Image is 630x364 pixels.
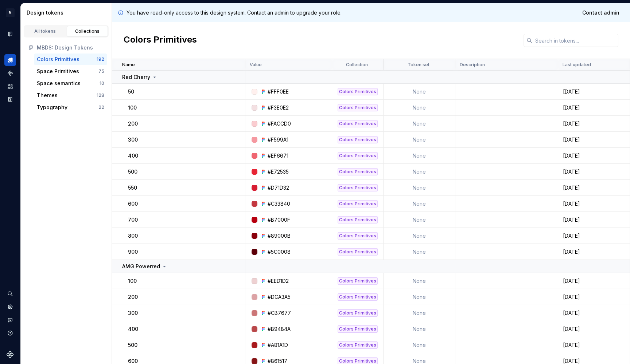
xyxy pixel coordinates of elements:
div: Themes [37,92,58,99]
div: Colors Primitives [338,216,378,223]
td: None [384,244,455,260]
p: 800 [128,232,138,240]
div: Design tokens [27,9,109,16]
p: Red Cherry [122,74,150,81]
button: Colors Primitives192 [34,54,107,65]
div: [DATE] [559,152,629,159]
p: Name [122,62,135,68]
p: 200 [128,120,138,127]
td: None [384,273,455,289]
p: 400 [128,152,138,159]
a: Storybook stories [4,94,16,105]
div: [DATE] [559,168,629,175]
p: 50 [128,88,134,95]
div: [DATE] [559,88,629,95]
a: Assets [4,80,16,92]
td: None [384,132,455,148]
button: Space semantics10 [34,78,107,89]
div: #B9484A [268,325,291,333]
div: Colors Primitives [338,293,378,301]
div: Collections [69,28,106,34]
a: Documentation [4,28,16,40]
td: None [384,321,455,337]
div: Colors Primitives [338,120,378,127]
td: None [384,116,455,132]
div: #DCA3A5 [268,293,291,301]
div: 10 [100,80,104,86]
div: M [6,8,15,17]
div: #E72535 [268,168,289,175]
p: 400 [128,325,138,333]
div: #A81A1D [268,341,288,349]
div: Space Primitives [37,68,79,75]
td: None [384,212,455,228]
p: 600 [128,200,138,207]
div: #89000B [268,232,291,240]
button: Space Primitives75 [34,66,107,77]
div: Colors Primitives [338,152,378,159]
div: 192 [97,56,104,62]
div: Colors Primitives [338,277,378,285]
div: [DATE] [559,120,629,127]
a: Settings [4,301,16,313]
div: Colors Primitives [338,309,378,317]
div: Colors Primitives [338,184,378,191]
div: [DATE] [559,325,629,333]
a: Contact admin [577,6,624,19]
div: Colors Primitives [338,248,378,256]
p: Value [250,62,262,68]
div: #CB7677 [268,309,291,317]
div: #D71D32 [268,184,289,191]
td: None [384,305,455,321]
div: [DATE] [559,216,629,223]
p: 300 [128,136,138,143]
div: [DATE] [559,184,629,191]
div: Space semantics [37,80,81,87]
a: Design tokens [4,54,16,66]
p: 100 [128,104,137,111]
span: Contact admin [582,9,619,16]
td: None [384,148,455,164]
div: Colors Primitives [338,168,378,175]
button: Search ⌘K [4,288,16,300]
button: Typography22 [34,102,107,113]
button: Themes128 [34,90,107,101]
p: 550 [128,184,137,191]
div: MBDS: Design Tokens [37,44,104,51]
div: #FACCD0 [268,120,291,127]
a: Components [4,67,16,79]
div: #F599A1 [268,136,288,143]
div: [DATE] [559,104,629,111]
input: Search in tokens... [532,34,618,47]
svg: Supernova Logo [7,351,14,358]
p: 100 [128,277,137,285]
div: [DATE] [559,136,629,143]
p: You have read-only access to this design system. Contact an admin to upgrade your role. [127,9,342,16]
button: Contact support [4,314,16,326]
p: 500 [128,168,137,175]
div: 128 [97,92,104,98]
p: AMG Powerred [122,263,160,270]
p: 300 [128,309,138,317]
p: 700 [128,216,138,223]
td: None [384,196,455,212]
p: Token set [408,62,429,68]
div: 22 [98,104,104,110]
p: Last updated [563,62,591,68]
div: Colors Primitives [338,200,378,207]
div: #EF6671 [268,152,288,159]
td: None [384,84,455,100]
div: [DATE] [559,277,629,285]
div: Colors Primitives [338,88,378,95]
td: None [384,100,455,116]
